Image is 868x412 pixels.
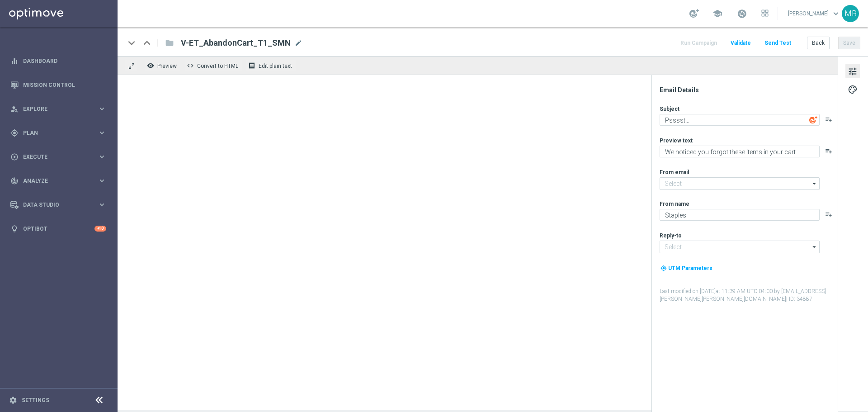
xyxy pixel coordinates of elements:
[729,37,752,49] button: Validate
[23,178,98,184] span: Analyze
[294,39,302,47] span: mode_edit
[660,241,820,253] input: Select
[845,82,860,96] button: palette
[10,129,107,137] button: gps_fixed Plan keyboard_arrow_right
[98,200,106,209] i: keyboard_arrow_right
[660,288,837,303] label: Last modified on [DATE] at 11:39 AM UTC-04:00 by [EMAIL_ADDRESS][PERSON_NAME][PERSON_NAME][DOMAIN...
[712,9,722,19] span: school
[10,225,19,233] i: lightbulb
[660,265,667,271] i: my_location
[809,116,817,124] img: optiGenie.svg
[825,147,832,155] button: playlist_add
[10,57,19,65] i: equalizer
[10,49,106,73] div: Dashboard
[660,200,689,208] label: From name
[187,62,194,69] span: code
[259,63,292,69] span: Edit plain text
[98,104,106,113] i: keyboard_arrow_right
[145,60,181,71] button: remove_red_eye Preview
[848,66,858,77] span: tune
[831,9,841,19] span: keyboard_arrow_down
[668,265,712,271] span: UTM Parameters
[248,62,255,69] i: receipt
[147,62,154,69] i: remove_red_eye
[181,38,291,48] span: V-ET_AbandonCart_T1_SMN
[10,73,106,97] div: Mission Control
[848,84,858,95] span: palette
[10,105,19,113] i: person_search
[10,217,106,241] div: Optibot
[786,296,812,302] span: | ID: 34887
[23,130,98,136] span: Plan
[731,40,751,46] span: Validate
[10,57,107,65] button: equalizer Dashboard
[660,169,689,176] label: From email
[10,153,98,161] div: Execute
[98,128,106,137] i: keyboard_arrow_right
[10,129,19,137] i: gps_fixed
[94,226,106,232] div: +10
[10,153,19,161] i: play_circle_outline
[9,396,17,404] i: settings
[22,398,49,403] a: Settings
[23,217,94,241] a: Optibot
[23,73,106,97] a: Mission Control
[807,37,830,49] button: Back
[184,60,242,71] button: code Convert to HTML
[787,7,842,20] a: [PERSON_NAME]keyboard_arrow_down
[660,137,693,144] label: Preview text
[810,178,819,189] i: arrow_drop_down
[98,152,106,161] i: keyboard_arrow_right
[10,177,107,185] button: track_changes Analyze keyboard_arrow_right
[23,49,106,73] a: Dashboard
[810,241,819,253] i: arrow_drop_down
[825,116,832,123] button: playlist_add
[98,176,106,185] i: keyboard_arrow_right
[10,105,98,113] div: Explore
[23,154,98,160] span: Execute
[842,5,859,22] div: MR
[10,105,107,113] button: person_search Explore keyboard_arrow_right
[10,129,98,137] div: Plan
[246,60,296,71] button: receipt Edit plain text
[10,153,107,161] button: play_circle_outline Execute keyboard_arrow_right
[845,64,860,78] button: tune
[660,232,682,239] label: Reply-to
[660,263,713,273] button: my_location UTM Parameters
[10,201,107,208] button: Data Studio keyboard_arrow_right
[660,177,820,190] input: Select
[660,105,679,113] label: Subject
[10,177,98,185] div: Analyze
[838,37,860,49] button: Save
[825,211,832,218] button: playlist_add
[23,106,98,112] span: Explore
[10,201,98,209] div: Data Studio
[763,37,793,49] button: Send Test
[197,63,238,69] span: Convert to HTML
[10,177,19,185] i: track_changes
[23,202,98,208] span: Data Studio
[660,86,837,94] div: Email Details
[10,225,107,232] button: lightbulb Optibot +10
[157,63,177,69] span: Preview
[10,81,107,89] button: Mission Control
